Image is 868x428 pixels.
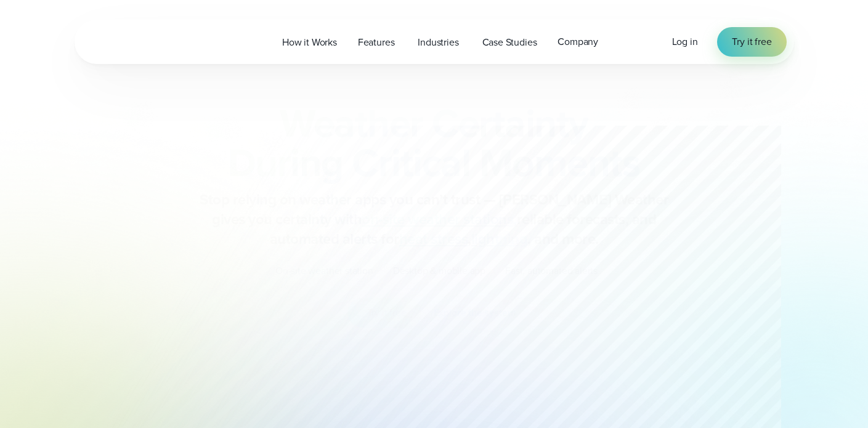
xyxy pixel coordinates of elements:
a: Try it free [717,27,786,57]
span: Company [558,34,598,49]
span: How it Works [282,35,337,50]
span: Try it free [732,34,771,49]
a: How it Works [272,30,347,55]
span: Log in [672,34,698,49]
a: Case Studies [472,30,548,55]
span: Industries [418,35,458,50]
span: Features [358,35,395,50]
span: Case Studies [482,35,537,50]
a: Log in [672,34,698,49]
